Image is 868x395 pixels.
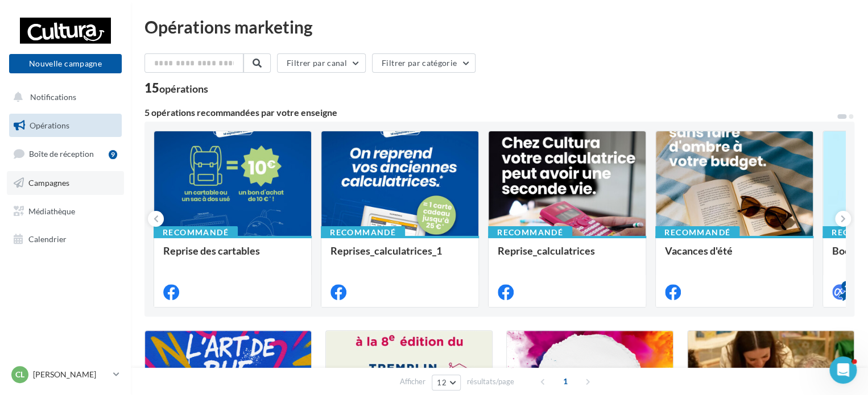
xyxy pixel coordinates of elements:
[28,178,69,188] span: Campagnes
[9,364,122,385] a: Cl [PERSON_NAME]
[432,375,461,390] button: 12
[7,227,124,251] a: Calendrier
[372,53,476,73] button: Filtrer par catégorie
[163,245,302,268] div: Reprise des cartables
[841,281,852,291] div: 4
[144,18,854,35] div: Opérations marketing
[154,226,238,239] div: Recommandé
[437,378,447,387] span: 12
[30,92,76,102] span: Notifications
[109,150,117,159] div: 9
[321,226,405,239] div: Recommandé
[144,108,836,117] div: 5 opérations recommandées par votre enseigne
[7,171,124,195] a: Campagnes
[556,372,574,390] span: 1
[33,369,109,380] p: [PERSON_NAME]
[144,82,208,94] div: 15
[9,54,122,73] button: Nouvelle campagne
[7,142,124,166] a: Boîte de réception9
[29,149,94,159] span: Boîte de réception
[7,85,119,109] button: Notifications
[7,199,124,223] a: Médiathèque
[7,114,124,138] a: Opérations
[277,53,366,73] button: Filtrer par canal
[829,356,857,384] iframe: Intercom live chat
[400,376,425,387] span: Afficher
[467,376,514,387] span: résultats/page
[655,226,739,239] div: Recommandé
[159,84,208,94] div: opérations
[665,245,804,268] div: Vacances d'été
[498,245,636,268] div: Reprise_calculatrices
[28,206,75,215] span: Médiathèque
[30,120,69,130] span: Opérations
[488,226,572,239] div: Recommandé
[28,234,67,244] span: Calendrier
[15,369,24,380] span: Cl
[330,245,469,268] div: Reprises_calculatrices_1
